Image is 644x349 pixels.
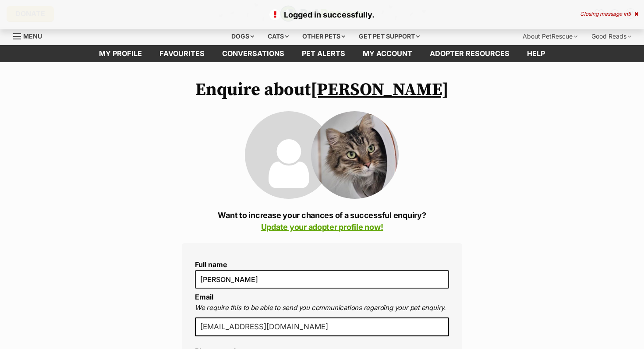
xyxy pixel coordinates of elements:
[518,45,554,62] a: Help
[195,270,449,289] input: E.g. Jimmy Chew
[421,45,518,62] a: Adopter resources
[151,45,213,62] a: Favourites
[585,28,637,45] div: Good Reads
[262,28,295,45] div: Cats
[353,28,426,45] div: Get pet support
[182,80,462,100] h1: Enquire about
[225,28,260,45] div: Dogs
[195,261,449,268] label: Full name
[182,209,462,233] p: Want to increase your chances of a successful enquiry?
[311,111,399,199] img: Samuel
[90,45,151,62] a: My profile
[195,303,449,313] p: We require this to be able to send you communications regarding your pet enquiry.
[213,45,293,62] a: conversations
[23,32,42,40] span: Menu
[517,28,584,45] div: About PetRescue
[311,79,449,101] a: [PERSON_NAME]
[195,293,213,301] label: Email
[13,28,48,43] a: Menu
[354,45,421,62] a: My account
[261,222,383,232] a: Update your adopter profile now!
[296,28,351,45] div: Other pets
[293,45,354,62] a: Pet alerts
